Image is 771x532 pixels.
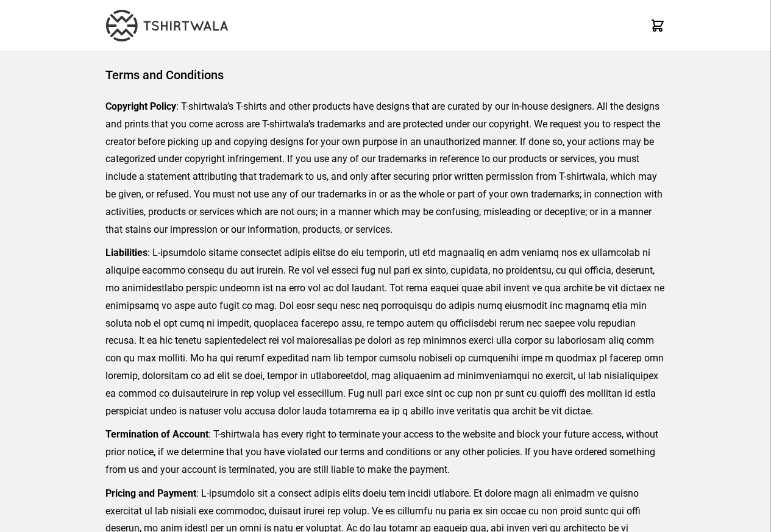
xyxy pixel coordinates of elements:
img: TW-LOGO-400-104.png [106,10,228,41]
strong: Termination of Account [105,428,208,440]
strong: Liabilities [105,247,147,258]
h1: Terms and Conditions [105,66,666,83]
p: : L-ipsumdolo sitame consectet adipis elitse do eiu temporin, utl etd magnaaliq en adm veniamq no... [105,244,666,420]
p: : T-shirtwala’s T-shirts and other products have designs that are curated by our in-house designe... [105,98,666,238]
strong: Pricing and Payment [105,488,196,499]
p: : T-shirtwala has every right to terminate your access to the website and block your future acces... [105,426,666,478]
strong: Copyright Policy [105,101,176,112]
